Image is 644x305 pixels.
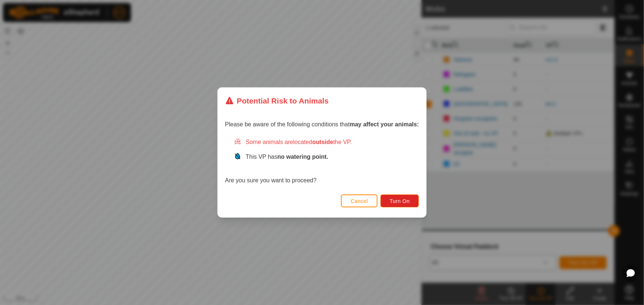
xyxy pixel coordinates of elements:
[278,154,328,160] strong: no watering point.
[351,198,368,204] span: Cancel
[390,198,410,204] span: Turn On
[246,154,328,160] span: This VP has
[225,95,329,106] div: Potential Risk to Animals
[225,121,419,127] span: Please be aware of the following conditions that
[380,194,419,207] button: Turn On
[225,138,419,185] div: Are you sure you want to proceed?
[234,138,419,147] div: Some animals are
[312,139,333,145] strong: outside
[341,194,378,207] button: Cancel
[293,139,352,145] span: located the VP.
[350,121,419,127] strong: may affect your animals:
